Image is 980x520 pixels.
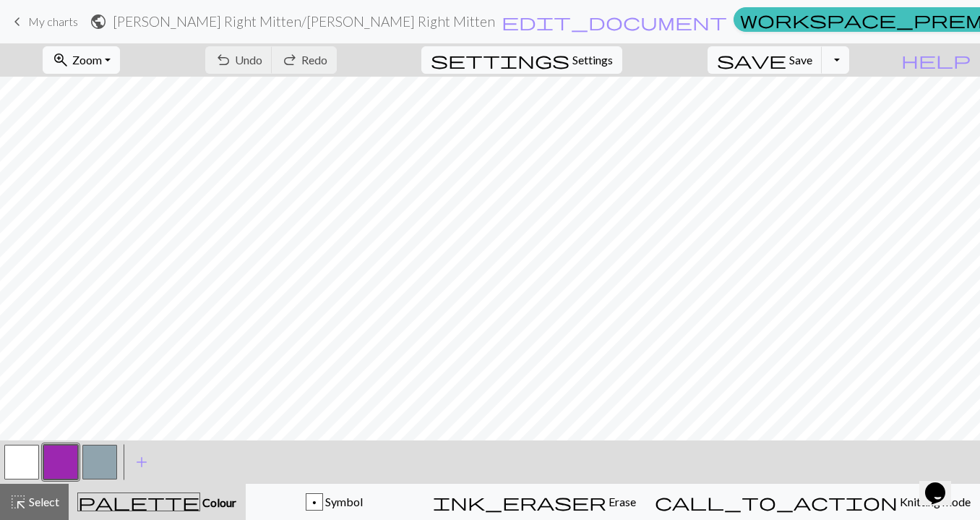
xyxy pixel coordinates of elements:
i: Settings [431,51,569,69]
span: add [133,452,150,472]
span: call_to_action [655,492,898,512]
span: My charts [28,14,78,28]
span: keyboard_arrow_left [9,12,26,32]
iframe: chat widget [919,462,966,506]
button: Colour [69,484,246,520]
span: Zoom [72,53,102,67]
span: zoom_in [52,50,69,70]
span: Knitting mode [898,495,971,508]
span: ink_eraser [433,492,606,512]
span: Select [27,495,59,508]
h2: [PERSON_NAME] Right Mitten / [PERSON_NAME] Right Mitten [113,13,495,30]
button: Zoom [43,46,120,74]
span: public [90,12,107,32]
span: save [717,50,786,70]
button: SettingsSettings [421,46,622,74]
a: My charts [9,9,78,34]
span: Symbol [323,495,363,508]
div: p [306,494,322,511]
button: Erase [424,484,645,520]
span: help [901,50,971,70]
button: p Symbol [246,484,424,520]
button: Knitting mode [645,484,980,520]
span: Settings [572,51,613,69]
span: Save [789,53,812,67]
span: highlight_alt [9,492,27,512]
button: Save [708,46,822,74]
span: edit_document [502,12,727,32]
span: Colour [200,495,236,509]
span: Erase [606,495,636,508]
span: palette [78,492,199,512]
span: settings [431,50,569,70]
